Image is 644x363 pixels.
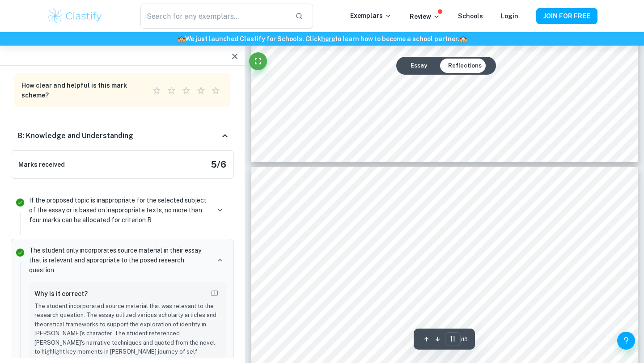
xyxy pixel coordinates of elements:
h6: We just launched Clastify for Schools. Click to learn how to become a school partner. [2,34,642,44]
img: Clastify logo [47,7,103,25]
svg: Correct [15,197,25,208]
p: Review [410,12,440,21]
svg: Correct [15,247,25,258]
span: 🏫 [178,35,185,42]
a: Login [501,13,518,20]
p: The student only incorporates source material in their essay that is relevant and appropriate to ... [29,245,210,275]
button: Help and Feedback [617,332,635,350]
button: Reflections [441,59,489,73]
span: 🏫 [459,35,467,42]
h6: B: Knowledge and Understanding [18,131,133,141]
span: / 15 [461,335,468,343]
button: JOIN FOR FREE [536,8,597,24]
h6: How clear and helpful is this mark scheme? [21,80,139,100]
a: Schools [458,13,483,20]
button: Report mistake/confusion [208,287,221,300]
h6: Why is it correct? [34,289,88,299]
p: If the proposed topic is inappropriate for the selected subject of the essay or is based on inapp... [29,195,210,225]
button: Essay [403,59,434,73]
input: Search for any exemplars... [140,4,288,29]
div: B: Knowledge and Understanding [11,122,234,150]
h5: 5 / 6 [211,158,226,171]
p: Exemplars [350,11,392,21]
h6: Marks received [18,160,65,169]
a: here [321,35,335,42]
button: Fullscreen [249,52,267,70]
